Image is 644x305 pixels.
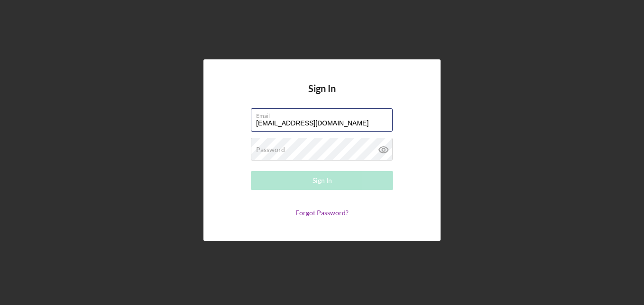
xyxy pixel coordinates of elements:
[313,171,332,190] div: Sign In
[295,209,349,217] a: Forgot Password?
[256,109,393,119] label: Email
[308,83,336,108] h4: Sign In
[256,146,285,153] label: Password
[251,171,393,190] button: Sign In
